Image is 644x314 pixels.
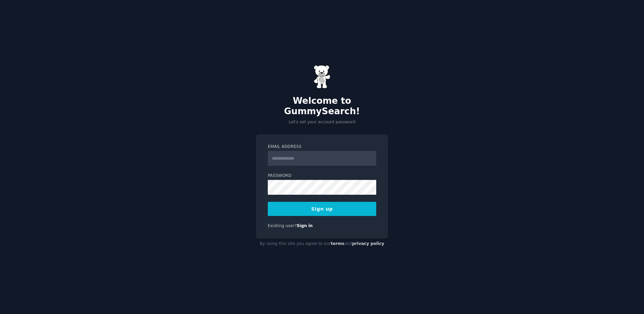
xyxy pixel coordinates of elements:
label: Email Address [268,144,376,150]
span: Existing user? [268,223,297,228]
a: Sign in [297,223,313,228]
img: Gummy Bear [314,65,330,89]
button: Sign up [268,202,376,216]
a: privacy policy [352,241,384,246]
label: Password [268,173,376,179]
div: By using this site you agree to our and [256,239,388,249]
p: Let's set your account password [256,119,388,125]
h2: Welcome to GummySearch! [256,96,388,117]
a: terms [331,241,344,246]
